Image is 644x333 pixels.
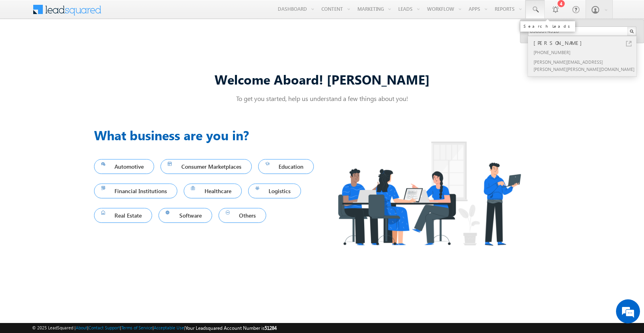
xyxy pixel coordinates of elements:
[154,325,184,330] a: Acceptable Use
[94,125,322,145] h3: What business are you in?
[265,161,307,172] span: Education
[76,325,87,330] a: About
[255,186,294,196] span: Logistics
[32,324,277,332] span: © 2025 LeadSquared | | | | |
[532,57,639,74] div: [PERSON_NAME][EMAIL_ADDRESS][PERSON_NAME][PERSON_NAME][DOMAIN_NAME]
[524,24,572,28] div: Search Leads
[265,325,277,331] span: 51284
[532,38,639,47] div: [PERSON_NAME]
[101,210,145,221] span: Real Estate
[121,325,152,330] a: Terms of Service
[322,125,536,261] img: Industry.png
[191,186,235,196] span: Healthcare
[101,161,147,172] span: Automotive
[166,210,205,221] span: Software
[88,325,120,330] a: Contact Support
[94,71,550,88] div: Welcome Aboard! [PERSON_NAME]
[532,47,639,57] div: [PHONE_NUMBER]
[226,210,259,221] span: Others
[168,161,245,172] span: Consumer Marketplaces
[185,325,277,331] span: Your Leadsquared Account Number is
[101,186,171,196] span: Financial Institutions
[94,94,550,103] p: To get you started, help us understand a few things about you!
[528,26,636,36] input: Search Leads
